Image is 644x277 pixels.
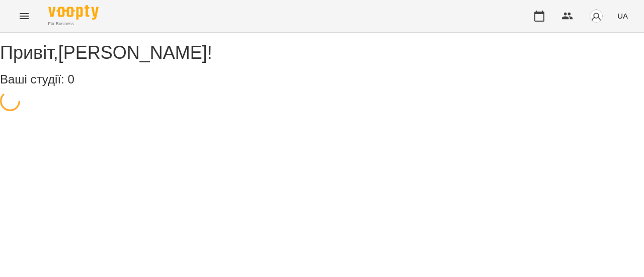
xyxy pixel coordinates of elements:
[589,9,603,23] img: avatar_s.png
[12,4,36,28] button: Menu
[48,5,99,20] img: Voopty Logo
[613,7,632,25] button: UA
[617,11,628,21] span: UA
[48,21,99,27] span: For Business
[67,72,74,86] span: 0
